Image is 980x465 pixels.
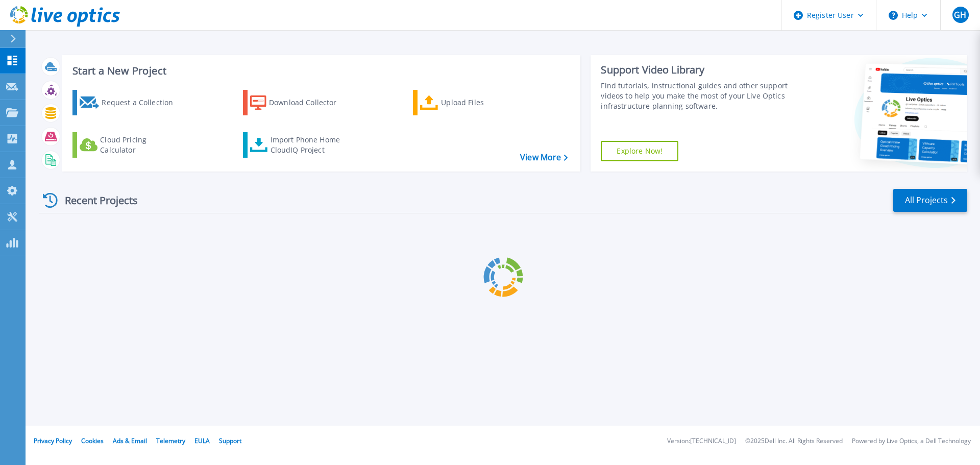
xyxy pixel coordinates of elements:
div: Request a Collection [102,92,183,113]
a: Upload Files [413,90,527,115]
a: All Projects [893,189,967,212]
div: Cloud Pricing Calculator [100,135,182,155]
div: Upload Files [441,92,523,113]
li: Version: [TECHNICAL_ID] [667,438,736,445]
a: Ads & Email [113,436,147,445]
a: Request a Collection [72,90,186,115]
a: Cookies [81,436,104,445]
span: GH [954,11,966,19]
a: Support [219,436,241,445]
div: Download Collector [269,92,351,113]
div: Import Phone Home CloudIQ Project [271,135,350,155]
div: Find tutorials, instructional guides and other support videos to help you make the most of your L... [601,81,793,111]
li: © 2025 Dell Inc. All Rights Reserved [745,438,843,445]
a: Explore Now! [601,141,678,161]
div: Recent Projects [39,188,152,213]
a: Telemetry [156,436,185,445]
li: Powered by Live Optics, a Dell Technology [852,438,971,445]
a: View More [520,153,568,162]
h3: Start a New Project [72,65,568,77]
a: Privacy Policy [34,436,72,445]
a: Download Collector [243,90,357,115]
a: Cloud Pricing Calculator [72,132,186,158]
a: EULA [194,436,210,445]
div: Support Video Library [601,63,793,77]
